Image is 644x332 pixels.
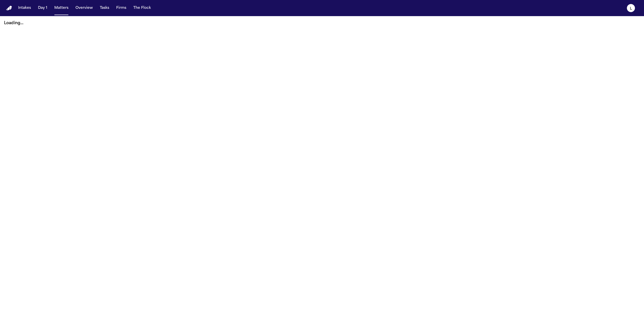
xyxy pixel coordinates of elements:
p: Loading... [4,20,640,26]
button: Intakes [16,4,33,13]
button: Firms [114,4,128,13]
img: Finch Logo [6,6,12,11]
button: Matters [52,4,70,13]
button: Tasks [98,4,111,13]
button: Day 1 [36,4,49,13]
a: Home [6,6,12,11]
button: Overview [73,4,95,13]
text: L [630,7,632,10]
button: The Flock [131,4,153,13]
